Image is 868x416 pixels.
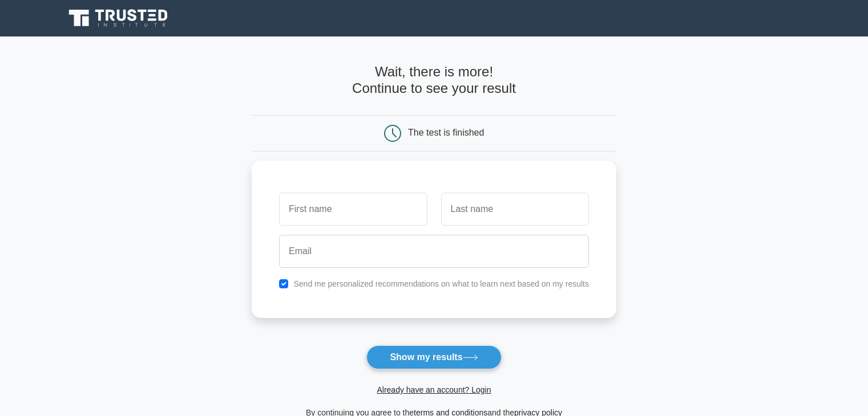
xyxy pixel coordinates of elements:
[366,345,501,369] button: Show my results
[377,385,491,394] a: Already have an account? Login
[279,235,589,268] input: Email
[293,279,589,288] label: Send me personalized recommendations on what to learn next based on my results
[408,128,484,137] div: The test is finished
[441,193,589,226] input: Last name
[252,64,616,97] h4: Wait, there is more! Continue to see your result
[279,193,427,226] input: First name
